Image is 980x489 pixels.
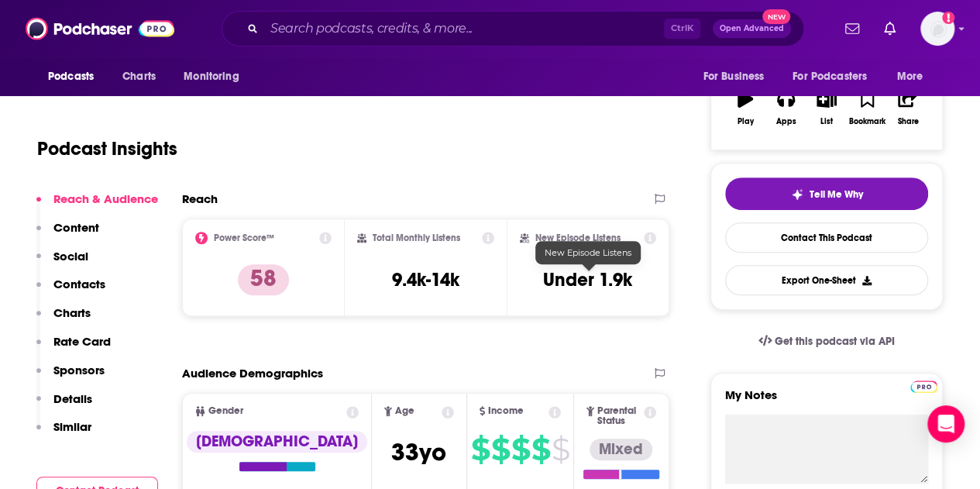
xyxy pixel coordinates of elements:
[839,15,865,42] a: Show notifications dropdown
[820,117,833,126] div: List
[36,277,105,305] button: Contacts
[806,80,847,136] button: List
[37,137,177,160] h1: Podcast Insights
[53,363,105,377] p: Sponsors
[53,249,88,263] p: Social
[920,12,954,46] span: Logged in as gmalloy
[782,62,889,91] button: open menu
[214,232,274,243] h2: Power Score™
[173,62,259,91] button: open menu
[36,305,91,334] button: Charts
[810,188,863,201] span: Tell Me Why
[488,406,524,416] span: Income
[373,232,460,243] h2: Total Monthly Listens
[725,387,928,415] label: My Notes
[53,305,91,320] p: Charts
[847,80,887,136] button: Bookmark
[725,80,765,136] button: Play
[36,220,99,249] button: Content
[53,191,158,206] p: Reach & Audience
[920,12,954,46] img: User Profile
[775,335,895,348] span: Get this podcast via API
[187,431,367,453] div: [DEMOGRAPHIC_DATA]
[543,268,632,291] h3: Under 1.9k
[920,12,954,46] button: Show profile menu
[545,247,631,258] span: New Episode Listens
[36,191,158,220] button: Reach & Audience
[208,406,243,416] span: Gender
[511,437,530,462] span: $
[776,117,796,126] div: Apps
[36,334,111,363] button: Rate Card
[597,406,641,426] span: Parental Status
[590,439,652,460] div: Mixed
[942,12,954,24] svg: Add a profile image
[888,80,928,136] button: Share
[53,277,105,291] p: Contacts
[791,188,803,201] img: tell me why sparkle
[238,264,289,295] p: 58
[910,381,937,393] img: Podchaser Pro
[392,268,459,291] h3: 9.4k-14k
[471,437,490,462] span: $
[531,437,550,462] span: $
[491,437,510,462] span: $
[793,66,867,88] span: For Podcasters
[738,117,754,126] div: Play
[36,419,91,448] button: Similar
[26,14,174,43] img: Podchaser - Follow, Share and Rate Podcasts
[184,66,239,88] span: Monitoring
[725,265,928,295] button: Export One-Sheet
[36,249,88,277] button: Social
[36,363,105,391] button: Sponsors
[725,177,928,210] button: tell me why sparkleTell Me Why
[878,15,902,42] a: Show notifications dropdown
[762,9,790,24] span: New
[53,334,111,349] p: Rate Card
[897,117,918,126] div: Share
[720,25,784,33] span: Open Advanced
[703,66,764,88] span: For Business
[552,437,569,462] span: $
[849,117,885,126] div: Bookmark
[886,62,943,91] button: open menu
[927,405,965,443] div: Open Intercom Messenger
[692,62,783,91] button: open menu
[53,391,92,406] p: Details
[725,222,928,253] a: Contact This Podcast
[48,66,94,88] span: Podcasts
[264,16,664,41] input: Search podcasts, credits, & more...
[182,191,218,206] h2: Reach
[713,19,791,38] button: Open AdvancedNew
[182,366,323,381] h2: Audience Demographics
[664,19,700,39] span: Ctrl K
[112,62,165,91] a: Charts
[122,66,156,88] span: Charts
[910,378,937,393] a: Pro website
[391,437,446,467] span: 33 yo
[53,419,91,434] p: Similar
[53,220,99,235] p: Content
[535,232,621,243] h2: New Episode Listens
[37,62,114,91] button: open menu
[746,322,907,360] a: Get this podcast via API
[222,11,804,46] div: Search podcasts, credits, & more...
[36,391,92,420] button: Details
[395,406,414,416] span: Age
[765,80,806,136] button: Apps
[897,66,923,88] span: More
